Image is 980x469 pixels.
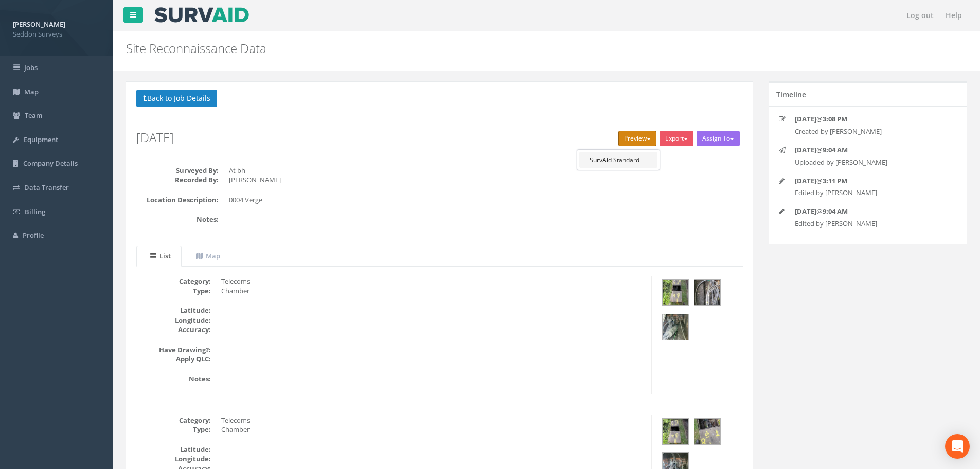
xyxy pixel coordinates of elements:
strong: 9:04 AM [823,145,848,154]
img: 7fec3eb4-3d90-31c1-fd1c-e4cbef12740f_673fa92a-d025-e7ca-80ae-de9d421d9425_thumb.jpg [663,314,688,340]
dd: Chamber [221,286,644,296]
a: Map [183,246,231,267]
strong: 3:11 PM [823,176,847,185]
uib-tab-heading: List [150,251,171,260]
p: Edited by [PERSON_NAME] [795,219,941,229]
a: List [136,246,182,267]
span: Profile [23,231,44,240]
a: SurvAid Standard [579,152,657,168]
img: 7fec3eb4-3d90-31c1-fd1c-e4cbef12740f_291ecf68-42ab-06b4-321c-b4eacfce59a3_thumb.jpg [663,419,688,444]
div: Open Intercom Messenger [945,434,970,459]
strong: 3:08 PM [823,114,847,124]
a: [PERSON_NAME] Seddon Surveys [13,17,100,39]
strong: [DATE] [795,176,816,185]
button: Assign To [697,131,740,146]
strong: [DATE] [795,206,816,216]
p: Uploaded by [PERSON_NAME] [795,158,941,167]
span: Billing [25,207,45,216]
dt: Longitude: [129,316,211,325]
dt: Surveyed By: [136,166,219,176]
button: Export [660,131,693,146]
span: Jobs [24,63,38,72]
img: 7fec3eb4-3d90-31c1-fd1c-e4cbef12740f_a48f0bc9-99d5-f3d6-23a2-0134b66887f8_thumb.jpg [694,419,720,444]
dt: Category: [129,415,211,425]
dt: Type: [129,425,211,435]
p: Created by [PERSON_NAME] [795,127,941,136]
button: Preview [618,131,656,146]
span: Company Details [23,159,78,168]
dt: Recorded By: [136,175,219,185]
strong: [DATE] [795,145,816,154]
span: Map [24,87,39,96]
dd: [PERSON_NAME] [229,175,743,185]
dd: Telecoms [221,276,644,286]
span: Seddon Surveys [13,29,100,39]
dd: Chamber [221,425,644,435]
uib-tab-heading: Map [196,251,220,260]
h5: Timeline [776,91,806,98]
span: Team [25,111,42,120]
dt: Category: [129,276,211,286]
strong: 9:04 AM [823,206,848,216]
dt: Type: [129,286,211,296]
p: @ [795,206,941,216]
dd: At bh [229,166,743,176]
img: 7fec3eb4-3d90-31c1-fd1c-e4cbef12740f_bb177b36-5c78-a7b5-7634-24c71a930117_thumb.jpg [694,280,720,305]
span: Equipment [24,135,58,144]
dt: Have Drawing?: [129,345,211,355]
dt: Location Description: [136,195,219,205]
button: Back to Job Details [136,90,217,107]
strong: [DATE] [795,114,816,124]
dt: Notes: [129,374,211,384]
dt: Notes: [136,215,219,224]
dt: Latitude: [129,306,211,316]
p: @ [795,145,941,155]
dt: Accuracy: [129,325,211,335]
strong: [PERSON_NAME] [13,20,65,29]
h2: [DATE] [136,131,743,144]
dd: 0004 Verge [229,195,743,205]
h2: Site Reconnaissance Data [126,42,825,55]
dt: Latitude: [129,445,211,455]
span: Data Transfer [24,183,69,192]
dt: Longitude: [129,454,211,464]
dt: Apply QLC: [129,354,211,364]
p: @ [795,176,941,186]
p: Edited by [PERSON_NAME] [795,188,941,198]
p: @ [795,114,941,124]
dd: Telecoms [221,415,644,425]
img: 7fec3eb4-3d90-31c1-fd1c-e4cbef12740f_8b41e3f9-eb0b-c116-8387-6bdf1086cd09_thumb.jpg [663,280,688,305]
